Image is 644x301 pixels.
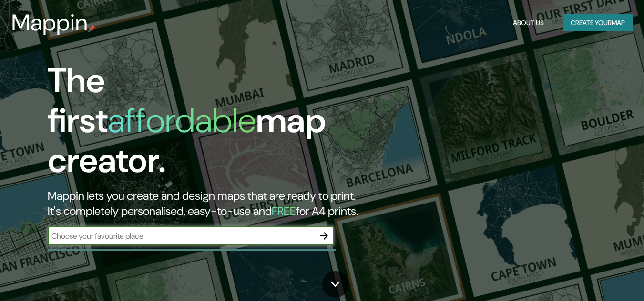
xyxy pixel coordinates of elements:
[88,25,96,32] img: mappin-pin
[563,14,633,32] button: Create yourmap
[509,14,548,32] button: About Us
[559,264,634,291] iframe: Help widget launcher
[48,61,370,188] h1: The first map creator.
[272,204,296,218] h5: FREE
[108,98,256,143] h1: affordable
[48,231,315,242] input: Choose your favourite place
[48,188,370,219] h2: Mappin lets you create and design maps that are ready to print. It's completely personalised, eas...
[11,10,88,36] h3: Mappin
